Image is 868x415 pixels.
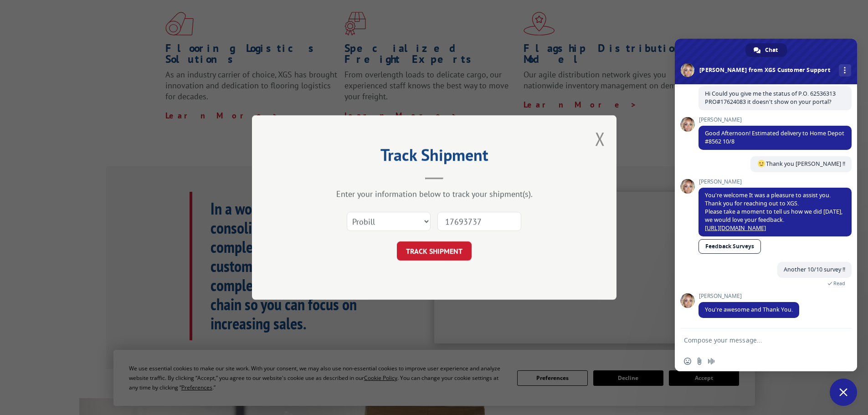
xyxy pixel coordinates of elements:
div: Close chat [830,379,857,406]
span: Hi Could you give me the status of P.O. 62536313 PRO#17624083 it doesn't show on your portal? [705,90,836,106]
span: [PERSON_NAME] [699,117,852,123]
span: Another 10/10 survey !! [784,266,845,273]
span: Audio message [708,358,715,365]
span: Thank you [PERSON_NAME] !! [757,160,845,168]
a: [URL][DOMAIN_NAME] [705,224,766,232]
h2: Track Shipment [298,149,571,166]
button: Close modal [595,127,605,151]
span: You're welcome It was a pleasure to assist you. Thank you for reaching out to XGS. Please take a ... [705,191,842,232]
div: Chat [745,43,787,57]
a: Feedback Surveys [699,239,761,254]
span: [PERSON_NAME] [699,179,852,185]
div: More channels [839,64,851,77]
span: Insert an emoji [684,358,691,365]
button: TRACK SHIPMENT [397,241,472,261]
span: Chat [765,43,778,57]
span: [PERSON_NAME] [699,293,799,299]
input: Number(s) [437,212,521,231]
span: Read [833,280,845,287]
textarea: Compose your message... [684,336,828,344]
div: Enter your information below to track your shipment(s). [298,189,571,199]
span: Send a file [696,358,703,365]
span: Good Afternoon! Estimated delivery to Home Depot #8562 10/8 [705,129,844,145]
span: You're awesome and Thank You. [705,306,793,313]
